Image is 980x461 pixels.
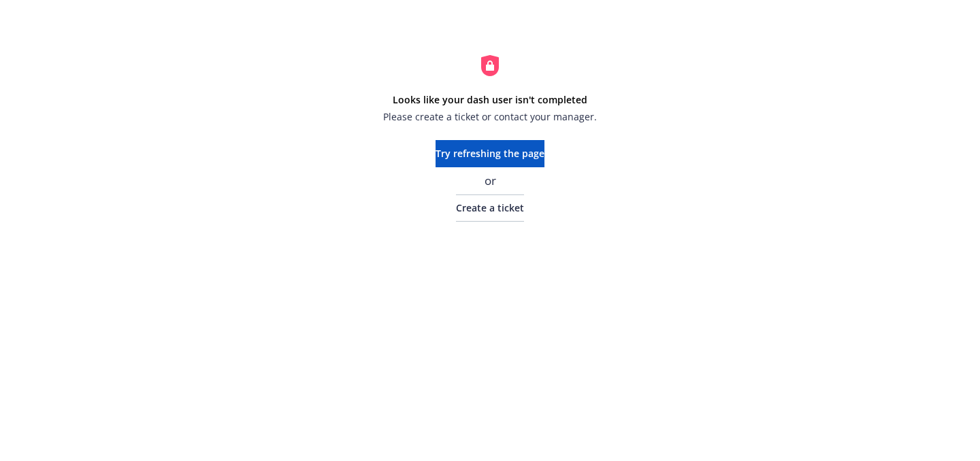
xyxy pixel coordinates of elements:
[383,109,597,124] span: Please create a ticket or contact your manager.
[436,140,544,167] button: Try refreshing the page
[393,93,587,106] strong: Looks like your dash user isn't completed
[456,201,524,214] span: Create a ticket
[456,194,524,222] a: Create a ticket
[485,173,496,189] span: or
[436,147,544,160] span: Try refreshing the page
